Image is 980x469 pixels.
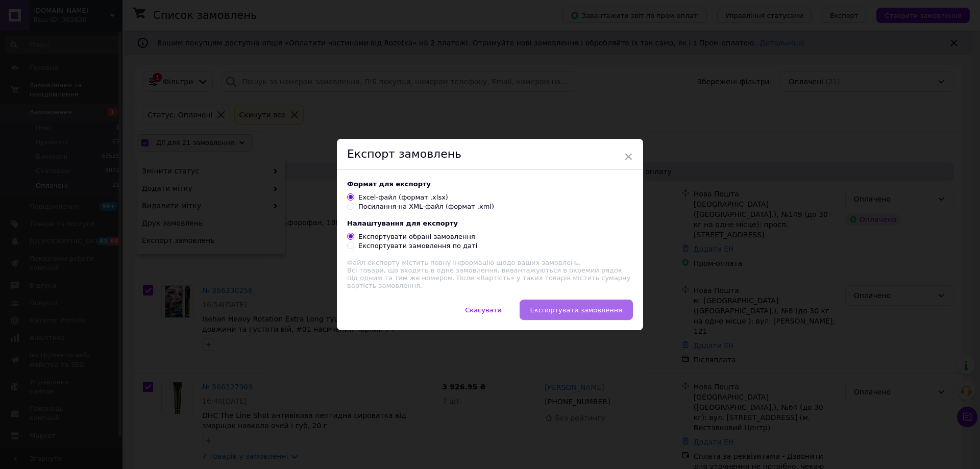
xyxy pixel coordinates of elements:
div: Всі товари, що входять в одне замовлення, вивантажуються в окремий рядок під одним та тим же номе... [347,259,633,289]
div: Посилання на XML-файл (формат .xml) [358,202,494,211]
span: Експортувати замовлення [530,306,622,314]
div: Файл експорту містить повну інформацію щодо ваших замовлень. [347,259,633,266]
span: × [624,148,633,165]
span: Скасувати [465,306,501,314]
div: Налаштування для експорту [347,219,633,227]
div: Експортувати замовлення по даті [358,241,477,251]
button: Скасувати [454,300,512,320]
div: Експорт замовлень [337,139,643,170]
div: Експортувати обрані замовлення [358,232,475,241]
div: Формат для експорту [347,180,633,188]
button: Експортувати замовлення [520,300,633,320]
div: Excel-файл (формат .xlsx) [358,193,448,202]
